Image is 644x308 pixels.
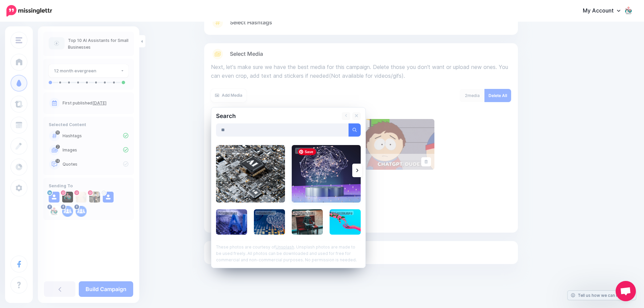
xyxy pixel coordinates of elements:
div: By [255,211,276,215]
img: 485211556_1235285974875661_2420593909367147222_n-bsa154802.jpg [76,192,87,203]
a: Delete All [484,89,511,102]
img: aDtjnaRy1nj-bsa139534.png [62,206,73,217]
p: These photos are courtesy of . Unsplash photos are made to be used freely. All photos can be down... [216,240,361,263]
img: 7BRA7KLN7RD318NSPSJAIHGNLBRRC6ZG.gif [364,119,434,170]
img: menu.png [16,37,22,43]
span: Select Hashtags [230,18,272,27]
div: By [217,211,238,215]
a: Select Media [211,49,511,60]
p: Top 10 AI Assistants for Small Businesses [68,37,128,51]
p: Hashtags [63,133,128,139]
img: user_default_image.png [103,192,114,203]
img: YouTube.com/@DreySantesson [292,209,323,235]
img: Hold My Hand [330,209,361,235]
a: [PERSON_NAME] [224,149,250,152]
button: 12 month evergreen [49,64,128,77]
h4: Selected Content [49,122,128,127]
a: Unsplash [276,244,294,250]
img: 223274431_207235061409589_3165409955215223380_n-bsa154803.jpg [89,192,100,203]
div: 12 month evergreen [54,67,120,75]
h4: Sending To [49,183,128,188]
a: Add Media [211,89,246,102]
span: 2 [465,93,468,98]
a: [DATE] [92,100,106,105]
span: Select Media [230,49,263,58]
div: Open chat [616,281,636,301]
h2: Search [216,113,236,119]
div: By [293,211,316,215]
a: Cash Macanaya [335,211,352,214]
img: Futuristic 3D Render [216,209,247,235]
div: Select Media [211,60,511,227]
img: aDtjnaRy1nj-bsa139535.png [76,206,87,217]
span: 14 [55,159,60,163]
img: Missinglettr [6,5,52,17]
img: article-default-image-icon.png [49,37,65,49]
span: Save [298,148,316,155]
a: Rubidium Beach [221,211,237,214]
a: My Account [576,3,634,19]
img: 357774252_272542952131600_5124155199893867819_n-bsa140707.jpg [62,192,73,203]
a: Rubidium Beach [259,211,275,214]
div: media [460,89,485,102]
span: 2 [56,145,60,149]
p: Quotes [63,161,128,167]
a: [PERSON_NAME] [297,211,315,214]
p: First published [63,100,128,106]
div: By [295,148,314,154]
img: 3D render of AI and GPU processors [216,145,285,203]
span: 10 [55,131,60,135]
div: By [219,148,251,154]
p: Next, let's make sure we have the best media for this campaign. Delete those you don't want or up... [211,63,511,80]
div: By [331,211,354,215]
a: Tell us how we can improve [568,291,636,300]
img: user_default_image.png [49,192,59,203]
a: Select Hashtags [211,17,511,35]
img: Futuristic 3D Render [254,209,285,235]
p: Images [63,147,128,153]
img: 293739338_113555524758435_6240255962081998429_n-bsa139531.jpg [49,206,59,217]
